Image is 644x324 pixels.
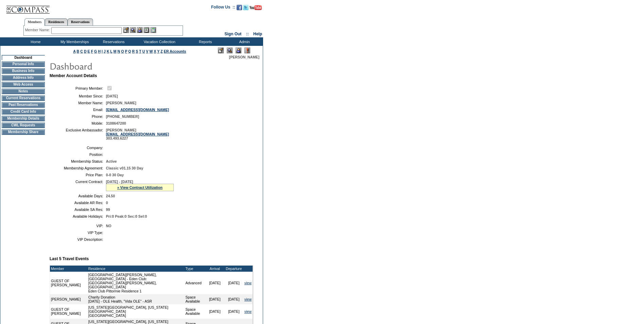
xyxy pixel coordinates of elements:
[106,194,115,198] span: 24.50
[50,272,87,294] td: GUEST OF [PERSON_NAME]
[25,27,51,33] div: Member Name:
[50,304,87,319] td: GUEST OF [PERSON_NAME]
[128,49,131,53] a: Q
[211,4,235,12] td: Follow Us ::
[121,49,124,53] a: O
[106,94,118,98] span: [DATE]
[77,49,79,53] a: B
[106,180,133,184] span: [DATE] - [DATE]
[87,294,184,304] td: Charity Donation [DATE] - OLE Health, "Vida OLE" - ASR
[237,7,242,11] a: Become our fan on Facebook
[224,266,243,272] td: Departure
[224,294,243,304] td: [DATE]
[68,18,93,25] a: Reservations
[117,185,163,190] a: » View Contract Utilization
[52,194,103,198] td: Available Days:
[205,294,224,304] td: [DATE]
[106,214,147,218] span: Pri:0 Peak:0 Sec:0 Sel:0
[52,108,103,112] td: Email:
[244,297,252,301] a: view
[2,89,45,94] td: Notes
[184,272,205,294] td: Advanced
[52,224,103,228] td: VIP:
[184,304,205,319] td: Space Available
[2,55,45,60] td: Dashboard
[106,132,169,136] a: [EMAIL_ADDRESS][DOMAIN_NAME]
[49,59,185,73] img: pgTtlDashboard.gif
[154,49,156,53] a: X
[2,123,45,128] td: CWL Requests
[244,281,252,285] a: view
[52,201,103,205] td: Available AR Res:
[52,85,103,91] td: Primary Member:
[106,121,126,125] span: 3108647200
[107,49,109,53] a: K
[50,73,97,78] b: Member Account Details
[87,304,184,319] td: [US_STATE][GEOGRAPHIC_DATA], [US_STATE][GEOGRAPHIC_DATA] [GEOGRAPHIC_DATA]
[150,27,156,33] img: b_calculator.gif
[104,49,106,53] a: J
[52,173,103,177] td: Price Plan:
[52,231,103,235] td: VIP Type:
[139,49,142,53] a: T
[84,49,87,53] a: D
[184,294,205,304] td: Space Available
[250,5,262,10] img: Subscribe to our YouTube Channel
[161,49,163,53] a: Z
[50,256,89,261] b: Last 5 Travel Events
[45,18,68,25] a: Residences
[224,304,243,319] td: [DATE]
[106,201,108,205] span: 0
[106,159,117,163] span: Active
[106,128,169,140] span: [PERSON_NAME] 303.493.6227
[106,166,143,170] span: Classic v01.15 30 Day
[224,32,241,36] a: Sign Out
[243,5,249,10] img: Follow us on Twitter
[184,266,205,272] td: Type
[253,32,262,36] a: Help
[52,146,103,150] td: Company:
[237,5,242,10] img: Become our fan on Facebook
[87,272,184,294] td: [GEOGRAPHIC_DATA][PERSON_NAME], [GEOGRAPHIC_DATA] - Eden Club: [GEOGRAPHIC_DATA][PERSON_NAME], [G...
[91,49,93,53] a: F
[149,49,153,53] a: W
[205,266,224,272] td: Arrival
[110,49,112,53] a: L
[24,18,45,26] a: Members
[244,309,252,313] a: view
[52,152,103,157] td: Position:
[227,48,233,53] img: View Mode
[113,49,116,53] a: M
[93,37,132,46] td: Reservations
[185,37,224,46] td: Reports
[15,37,54,46] td: Home
[157,49,160,53] a: Y
[106,224,111,228] span: NO
[106,173,124,177] span: 0-0 30 Day
[106,108,169,112] a: [EMAIL_ADDRESS][DOMAIN_NAME]
[52,114,103,119] td: Phone:
[224,37,263,46] td: Admin
[88,49,90,53] a: E
[52,94,103,98] td: Member Since:
[246,32,249,36] span: ::
[2,102,45,108] td: Past Reservations
[102,49,103,53] a: I
[132,49,135,53] a: R
[146,49,148,53] a: V
[2,68,45,74] td: Business Info
[87,266,184,272] td: Residence
[54,37,93,46] td: My Memberships
[205,304,224,319] td: [DATE]
[2,116,45,121] td: Membership Details
[52,208,103,212] td: Available SA Res:
[236,48,241,53] img: Impersonate
[117,49,120,53] a: N
[50,266,87,272] td: Member
[144,27,149,33] img: Reservations
[52,166,103,170] td: Membership Agreement:
[136,49,138,53] a: S
[106,208,110,212] span: 99
[205,272,224,294] td: [DATE]
[250,7,262,11] a: Subscribe to our YouTube Channel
